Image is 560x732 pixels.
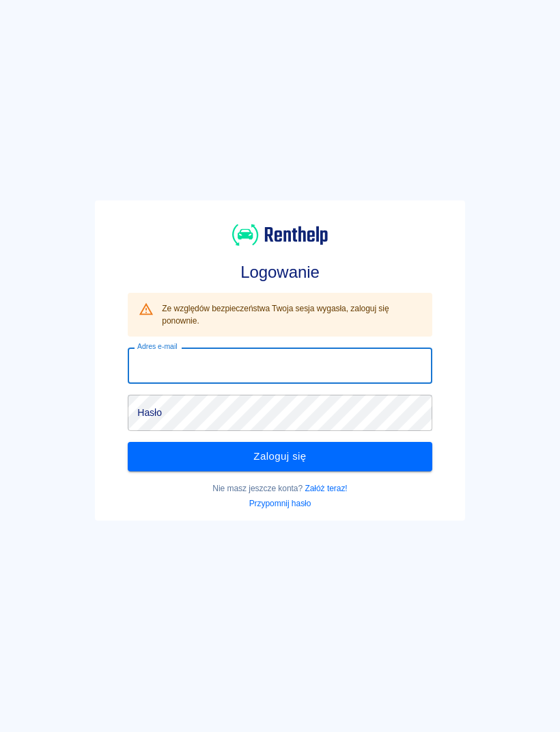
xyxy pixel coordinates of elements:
img: Renthelp logo [232,222,328,248]
p: Nie masz jeszcze konta? [128,482,432,495]
h3: Logowanie [128,263,432,282]
button: Zaloguj się [128,442,432,471]
a: Przypomnij hasło [249,499,311,508]
a: Załóż teraz! [305,484,347,493]
label: Adres e-mail [137,341,177,352]
div: Ze względów bezpieczeństwa Twoja sesja wygasła, zaloguj się ponownie. [162,297,421,332]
